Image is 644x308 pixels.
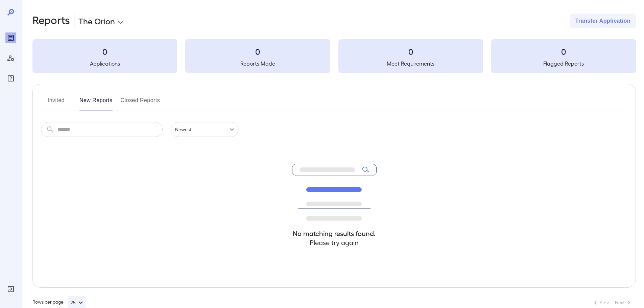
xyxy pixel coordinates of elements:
h5: Meet Requirements [338,60,483,68]
p: The Orion [78,16,115,26]
h3: 0 [185,46,330,57]
h3: 0 [32,46,177,57]
nav: pagination navigation [589,297,636,308]
button: Closed Reports [121,95,160,111]
h3: 0 [338,46,483,57]
h4: Please try again [292,238,377,247]
button: New Reports [79,95,113,111]
summary: 0Applications0Reports Made0Meet Requirements0Flagged Reports [32,39,636,73]
div: FAQ [5,73,16,84]
div: Newest [171,122,238,137]
button: Transfer Application [570,14,636,28]
h2: Reports [32,14,70,28]
h5: Applications [32,60,177,68]
div: Manage Users [5,53,16,64]
h5: Flagged Reports [491,60,636,68]
button: Invited [41,95,71,111]
h4: No matching results found. [292,229,377,238]
div: Reports [5,32,16,43]
div: Log Out [5,284,16,294]
h3: 0 [491,46,636,57]
h5: Reports Made [185,60,330,68]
